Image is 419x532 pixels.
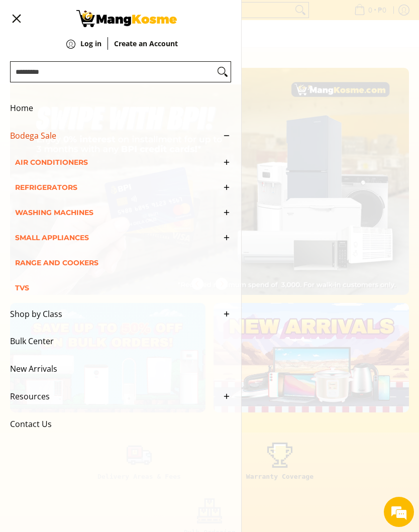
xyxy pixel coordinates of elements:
a: Small Appliances [15,225,231,250]
strong: Log in [80,39,101,48]
div: Leave a message [52,56,169,69]
span: We are offline. Please leave us a message. [21,127,175,228]
span: Shop by Class [10,300,216,328]
a: Air Conditioners [15,150,231,175]
a: Create an Account [114,40,178,62]
span: Home [10,94,216,122]
textarea: Type your message and click 'Submit' [5,274,191,309]
a: New Arrivals [10,355,231,383]
span: TVs [15,275,216,300]
span: Resources [10,383,216,410]
span: Air Conditioners [15,150,216,175]
a: Shop by Class [10,300,231,328]
a: Refrigerators [15,175,231,200]
span: Range and Cookers [15,250,216,275]
a: Log in [80,40,101,62]
a: TVs [15,275,231,300]
button: Search [215,62,231,82]
a: Bulk Center [10,328,231,355]
span: New Arrivals [10,355,216,383]
span: Contact Us [10,410,216,438]
a: Home [10,94,231,122]
span: Small Appliances [15,225,216,250]
div: Minimize live chat window [165,5,189,29]
span: Washing Machines [15,200,216,225]
a: Resources [10,383,231,410]
span: Bulk Center [10,328,216,355]
span: Bodega Sale [10,122,216,150]
span: Refrigerators [15,175,216,200]
img: Mang Kosme: Your Home Appliances Warehouse Sale Partner! [76,10,177,27]
strong: Create an Account [114,39,178,48]
a: Range and Cookers [15,250,231,275]
a: Washing Machines [15,200,231,225]
a: Bodega Sale [10,122,231,150]
a: Contact Us [10,410,231,438]
em: Submit [147,309,182,323]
